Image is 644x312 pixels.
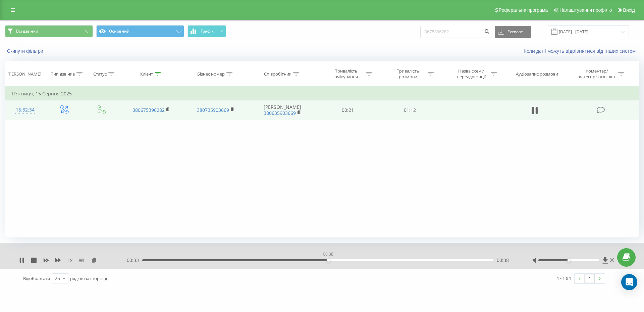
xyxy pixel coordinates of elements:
[96,25,184,37] button: Основний
[248,100,317,120] td: [PERSON_NAME]
[559,7,612,13] span: Налаштування профілю
[5,87,639,100] td: П’ятниця, 15 Серпня 2025
[567,259,570,262] div: Accessibility label
[621,274,637,290] div: Open Intercom Messenger
[5,25,93,37] button: Всі дзвінки
[201,29,214,34] span: Графік
[516,71,558,77] div: Аудіозапис розмови
[5,48,47,54] button: Скинути фільтри
[495,26,531,38] button: Експорт
[623,7,635,13] span: Вихід
[12,103,38,117] div: 15:32:34
[379,100,440,120] td: 01:12
[197,107,229,113] a: 380735903669
[524,48,639,54] a: Коли дані можуть відрізнятися вiд інших систем
[497,257,509,264] span: 00:38
[499,7,548,13] span: Реферальна програма
[197,71,225,77] div: Бізнес номер
[55,275,60,282] div: 25
[577,68,616,80] div: Коментар/категорія дзвінка
[264,110,296,116] a: 380635903669
[453,68,489,80] div: Назва схеми переадресації
[317,100,379,120] td: 00:21
[328,68,364,80] div: Тривалість очікування
[70,275,107,281] span: рядків на сторінці
[420,26,491,38] input: Пошук за номером
[51,71,75,77] div: Тип дзвінка
[390,68,426,80] div: Тривалість розмови
[93,71,107,77] div: Статус
[322,250,335,259] div: 00:38
[7,71,41,77] div: [PERSON_NAME]
[264,71,291,77] div: Співробітник
[187,25,226,37] button: Графік
[23,275,50,281] span: Відображати
[140,71,153,77] div: Клієнт
[125,257,142,264] span: - 00:33
[16,29,38,34] span: Всі дзвінки
[67,257,72,264] span: 1 x
[327,259,330,262] div: Accessibility label
[132,107,165,113] a: 380675396282
[557,275,571,281] div: 1 - 1 з 1
[585,274,595,283] a: 1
